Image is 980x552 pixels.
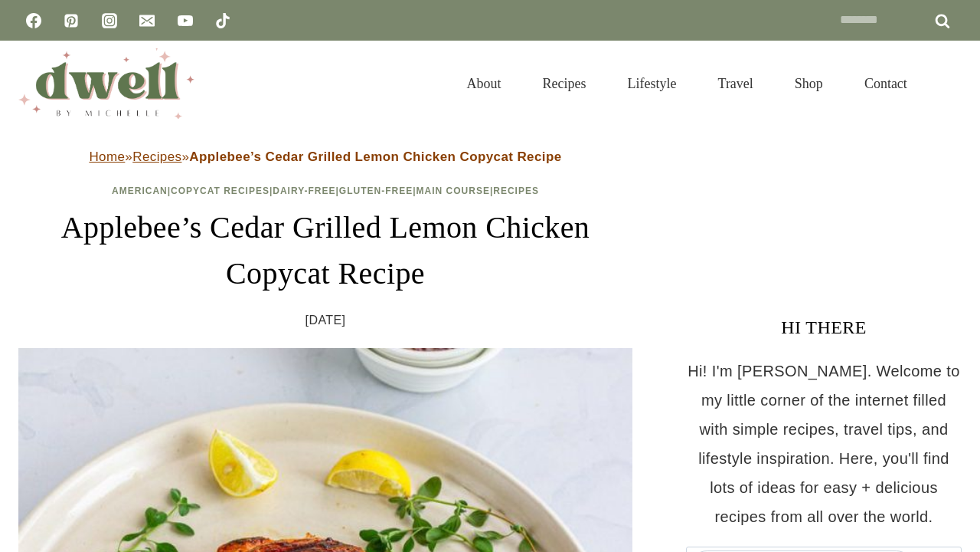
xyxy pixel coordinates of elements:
img: DWELL by michelle [18,48,194,119]
a: Recipes [522,57,607,110]
a: Gluten-Free [339,186,413,196]
button: View Search Form [936,71,962,97]
a: Pinterest [56,5,87,36]
a: Main Course [416,186,490,196]
a: Lifestyle [607,57,697,110]
a: Contact [844,57,928,110]
span: | | | | | [112,186,539,196]
a: Facebook [18,5,49,36]
a: TikTok [207,5,238,36]
h1: Applebee’s Cedar Grilled Lemon Chicken Copycat Recipe [18,205,632,297]
a: American [112,186,168,196]
strong: Applebee’s Cedar Grilled Lemon Chicken Copycat Recipe [189,149,561,164]
p: Hi! I'm [PERSON_NAME]. Welcome to my little corner of the internet filled with simple recipes, tr... [686,356,962,531]
a: YouTube [170,5,201,36]
a: Email [132,5,162,36]
a: Shop [774,57,844,110]
a: Dairy-Free [273,186,335,196]
h3: HI THERE [686,314,962,341]
a: Home [89,149,125,164]
span: » » [89,149,561,164]
a: Travel [697,57,774,110]
a: About [446,57,522,110]
time: [DATE] [305,309,346,332]
nav: Primary Navigation [446,57,928,110]
a: Copycat Recipes [171,186,269,196]
a: Recipes [493,186,539,196]
a: Recipes [132,149,181,164]
a: Instagram [94,5,125,36]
